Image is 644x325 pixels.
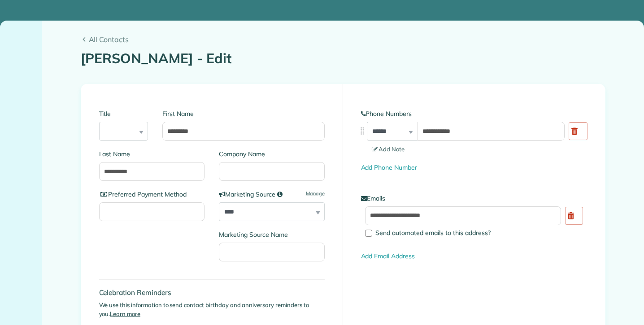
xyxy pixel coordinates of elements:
[219,230,325,239] label: Marketing Source Name
[361,109,587,118] label: Phone Numbers
[81,51,605,66] h1: [PERSON_NAME] - Edit
[99,301,325,318] p: We use this information to send contact birthday and anniversary reminders to you.
[89,34,605,45] span: All Contacts
[219,150,325,158] label: Company Name
[361,194,587,203] label: Emails
[99,289,325,296] h4: Celebration Reminders
[99,190,205,199] label: Preferred Payment Method
[110,310,140,317] a: Learn more
[162,109,324,118] label: First Name
[99,150,205,158] label: Last Name
[361,252,415,260] a: Add Email Address
[372,145,405,153] span: Add Note
[357,126,367,136] img: drag_indicator-119b368615184ecde3eda3c64c821f6cf29d3e2b97b89ee44bc31753036683e5.png
[81,34,605,45] a: All Contacts
[375,229,491,237] span: Send automated emails to this address?
[219,190,325,199] label: Marketing Source
[361,163,417,171] a: Add Phone Number
[99,109,148,118] label: Title
[306,190,325,197] a: Manage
